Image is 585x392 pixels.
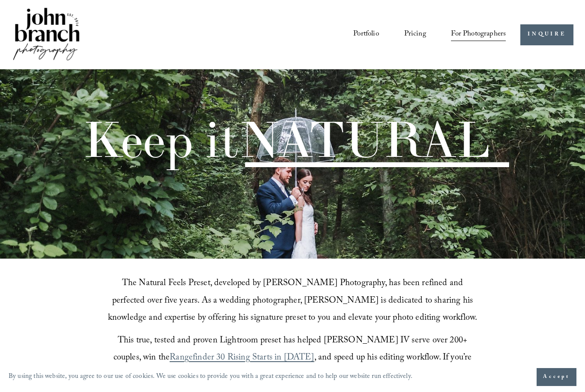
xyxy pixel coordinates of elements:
[239,108,490,171] span: NATURAL
[113,334,470,365] span: This true, tested and proven Lightroom preset has helped [PERSON_NAME] IV serve over 200+ couples...
[9,371,412,384] p: By using this website, you agree to our use of cookies. We use cookies to provide you with a grea...
[537,368,576,386] button: Accept
[543,373,570,381] span: Accept
[520,24,573,45] a: INQUIRE
[83,115,490,165] h1: Keep it
[170,351,314,365] a: Rangefinder 30 Rising Starts in [DATE]
[451,27,506,43] a: folder dropdown
[108,277,478,326] span: The Natural Feels Preset, developed by [PERSON_NAME] Photography, has been refined and perfected ...
[353,27,379,43] a: Portfolio
[404,27,426,43] a: Pricing
[12,6,81,64] img: John Branch IV Photography
[451,27,506,42] span: For Photographers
